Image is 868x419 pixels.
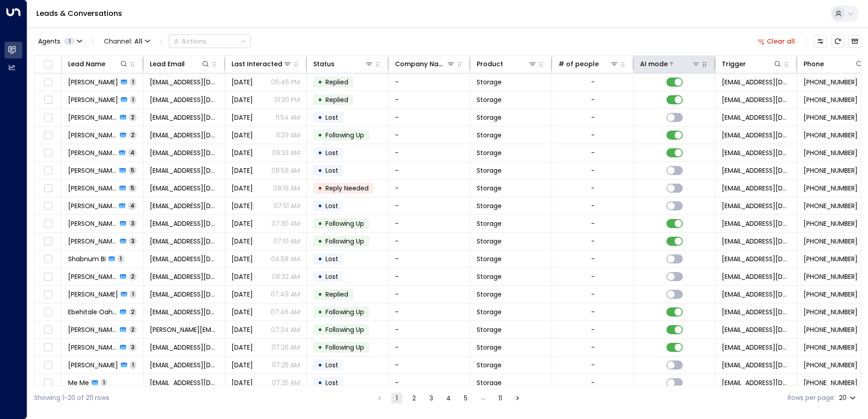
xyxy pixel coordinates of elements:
button: page 1 [391,393,402,404]
div: - [591,325,595,334]
span: Toggle select row [42,147,54,159]
span: Yesterday [232,148,253,157]
span: +447581043276 [804,361,858,370]
p: 01:30 PM [274,95,300,104]
span: Storage [477,343,502,352]
span: Following Up [325,307,364,317]
span: leads@space-station.co.uk [722,272,790,281]
td: - [389,162,470,179]
span: +447463809219 [804,343,858,352]
span: Joe Blog [68,325,117,334]
span: Following Up [325,343,364,352]
span: Reply Needed [325,184,369,193]
span: Aug 20, 2025 [232,290,253,299]
span: Toggle select row [42,236,54,247]
div: Company Name [395,58,455,69]
span: 2 [129,326,137,333]
button: Go to page 4 [443,393,454,404]
span: Storage [477,131,502,140]
span: Lost [325,201,338,210]
span: ebehiohhy@gmail.com [150,307,218,317]
span: leads@space-station.co.uk [722,113,790,122]
div: • [318,357,322,373]
span: Storage [477,237,502,246]
span: me@moo.com [150,378,218,387]
span: Ebehitale Oahimijie [68,307,117,317]
button: Channel:All [100,35,154,48]
p: 07:25 AM [272,361,300,370]
div: - [591,113,595,122]
span: Ben Ben [68,148,116,157]
span: leads@space-station.co.uk [722,184,790,193]
span: 5 [128,166,137,174]
a: Leads & Conversations [36,8,122,19]
div: Trigger [722,58,782,69]
span: leads@space-station.co.uk [722,343,790,352]
span: Storage [477,290,502,299]
div: • [318,216,322,231]
span: 3 [129,237,137,245]
span: Yesterday [232,113,253,122]
div: - [591,361,595,370]
button: Go to next page [512,393,523,404]
span: 1 [130,290,136,298]
span: 2 [129,273,137,280]
div: Status [313,58,374,69]
span: jennythompson@gmsil.com [150,201,218,210]
span: Yesterday [232,78,253,87]
div: - [591,219,595,228]
span: leads@space-station.co.uk [722,201,790,210]
div: # of people [558,58,619,69]
div: • [318,163,322,178]
span: Aug 20, 2025 [232,343,253,352]
span: boatdukes@gmail.com [150,166,218,175]
span: 2 [129,113,137,121]
div: Button group with a nested menu [169,34,251,48]
td: - [389,233,470,250]
span: Yesterday [232,184,253,193]
div: # of people [558,58,599,69]
td: - [389,215,470,232]
button: Archived Leads [848,35,861,48]
div: • [318,92,322,107]
span: Dzhane Newell-Gayla [68,237,117,246]
p: 08:19 AM [273,184,300,193]
td: - [389,250,470,268]
span: Shabnum Bi [68,254,106,263]
span: 2 [129,308,137,316]
span: 4 [128,202,137,209]
span: leads@space-station.co.uk [722,219,790,228]
span: +447951232325 [804,148,858,157]
button: Go to page 3 [426,393,437,404]
span: Toggle select row [42,342,54,353]
span: Storage [477,254,502,263]
span: Iftekar Hussain [68,95,118,104]
span: +447531507057 [804,254,858,263]
div: - [591,201,595,210]
span: Yesterday [232,201,253,210]
span: Lost [325,254,338,263]
span: 3 [129,219,137,227]
div: Last Interacted [232,58,282,69]
span: leads@space-station.co.uk [722,237,790,246]
div: AI mode [640,58,668,69]
span: tahir_86@live.co.uk [150,184,218,193]
span: Dorisappiahasante17@gmail.com [150,131,218,140]
span: 1 [118,255,124,263]
span: Replied [325,290,348,299]
div: • [318,251,322,267]
span: leads@space-station.co.uk [722,307,790,317]
span: keziah96@icloud.com [150,219,218,228]
div: Product [477,58,503,69]
span: Storage [477,361,502,370]
td: - [389,91,470,108]
div: - [591,148,595,157]
span: Storage [477,78,502,87]
span: Following Up [325,237,364,246]
span: Yesterday [232,95,253,104]
span: David Fota [68,113,117,122]
div: … [478,393,488,404]
div: • [318,322,322,337]
span: Agents [38,38,60,44]
div: Showing 1-20 of 211 rows [34,393,109,403]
